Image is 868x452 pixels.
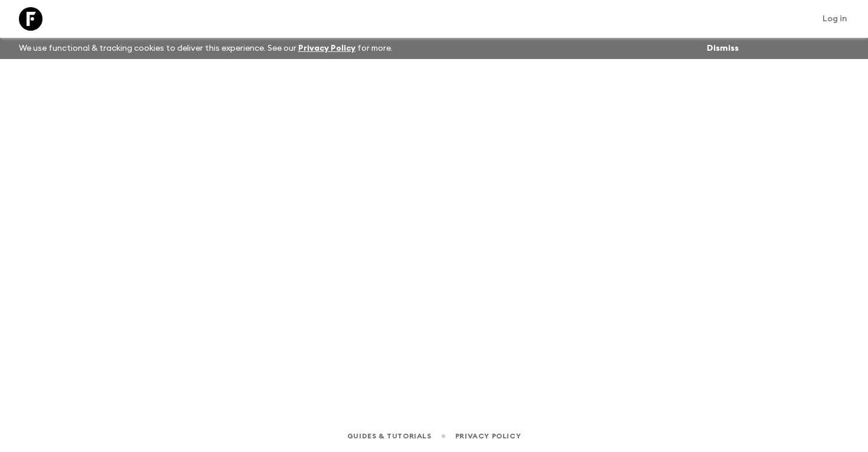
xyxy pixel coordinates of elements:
a: Privacy Policy [455,430,521,443]
a: Guides & Tutorials [347,430,432,443]
a: Privacy Policy [298,44,355,53]
a: Log in [816,11,854,27]
button: Dismiss [704,40,742,57]
p: We use functional & tracking cookies to deliver this experience. See our for more. [14,38,397,59]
